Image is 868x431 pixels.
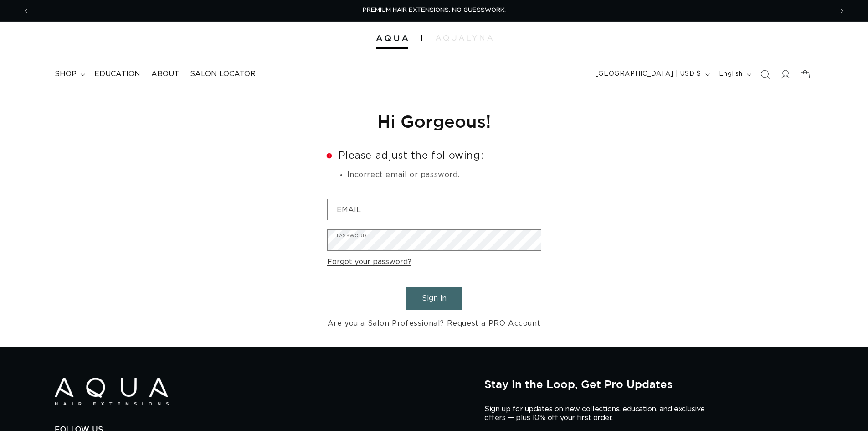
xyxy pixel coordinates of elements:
[406,287,462,310] button: Sign in
[347,169,541,181] li: Incorrect email or password.
[755,64,775,84] summary: Search
[714,66,755,83] button: English
[151,69,179,79] span: About
[190,69,256,79] span: Salon Locator
[484,405,712,422] p: Sign up for updates on new collections, education, and exclusive offers — plus 10% off your first...
[89,64,146,84] a: Education
[328,317,541,330] a: Are you a Salon Professional? Request a PRO Account
[596,69,701,79] span: [GEOGRAPHIC_DATA] | USD $
[590,66,714,83] button: [GEOGRAPHIC_DATA] | USD $
[16,2,36,20] button: Previous announcement
[55,69,77,79] span: shop
[436,35,493,41] img: aqualyna.com
[185,64,261,84] a: Salon Locator
[327,110,541,132] h1: Hi Gorgeous!
[363,7,506,13] span: PREMIUM HAIR EXTENSIONS. NO GUESSWORK.
[719,69,743,79] span: English
[146,64,185,84] a: About
[327,151,541,161] h2: Please adjust the following:
[327,255,411,269] a: Forgot your password?
[94,69,140,79] span: Education
[832,2,852,20] button: Next announcement
[376,35,408,42] img: Aqua Hair Extensions
[49,64,89,84] summary: shop
[328,199,541,220] input: Email
[55,378,169,405] img: Aqua Hair Extensions
[484,378,813,390] h2: Stay in the Loop, Get Pro Updates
